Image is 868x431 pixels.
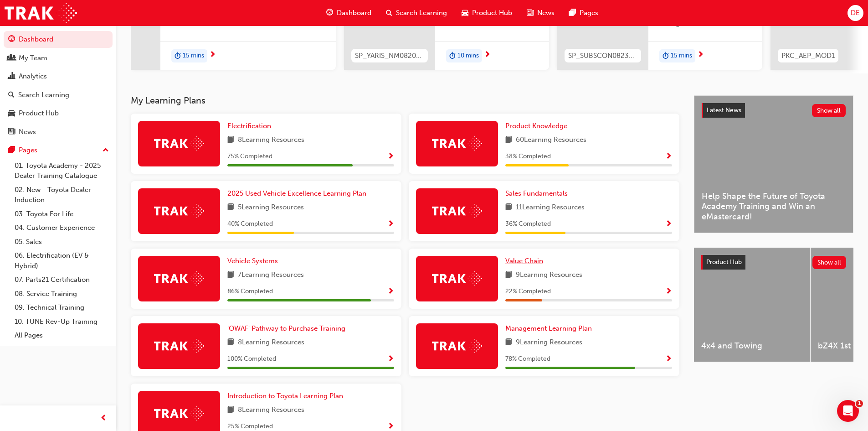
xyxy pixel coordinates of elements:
[355,51,424,61] span: SP_YARIS_NM0820_EL_02
[100,413,107,424] span: prev-icon
[665,220,672,228] span: Show Progress
[505,257,543,265] span: Value Chain
[449,50,456,62] span: duration-icon
[227,324,345,332] span: 'OWAF' Pathway to Purchase Training
[131,95,679,106] h3: My Learning Plans
[19,145,37,156] div: Pages
[387,288,394,296] span: Show Progress
[387,423,394,431] span: Show Progress
[11,249,113,273] a: 06. Electrification (EV & Hybrid)
[227,189,366,197] span: 2025 Used Vehicle Excellence Learning Plan
[386,7,392,19] span: search-icon
[454,4,519,22] a: car-iconProduct Hub
[701,341,803,351] span: 4x4 and Towing
[665,286,672,297] button: Show Progress
[4,50,113,67] a: My Team
[154,136,204,151] img: Trak
[103,145,109,156] span: up-icon
[11,315,113,329] a: 10. TUNE Rev-Up Training
[484,51,491,59] span: next-icon
[568,51,637,61] span: SP_SUBSCON0823_EL
[227,151,272,162] span: 75 % Completed
[580,8,598,18] span: Pages
[4,105,113,122] a: Product Hub
[227,337,234,348] span: book-icon
[837,400,859,422] iframe: Intercom live chat
[505,323,596,334] a: Management Learning Plan
[505,189,568,197] span: Sales Fundamentals
[527,7,534,19] span: news-icon
[227,323,349,334] a: 'OWAF' Pathway to Purchase Training
[663,50,669,62] span: duration-icon
[665,153,672,161] span: Show Progress
[387,220,394,228] span: Show Progress
[11,235,113,249] a: 05. Sales
[505,324,592,332] span: Management Learning Plan
[154,204,204,218] img: Trak
[4,29,113,142] button: DashboardMy TeamAnalyticsSearch LearningProduct HubNews
[319,4,379,22] a: guage-iconDashboard
[5,3,77,23] a: Trak
[387,286,394,297] button: Show Progress
[505,122,567,130] span: Product Knowledge
[562,4,606,22] a: pages-iconPages
[8,54,15,62] span: people-icon
[227,392,343,400] span: Introduction to Toyota Learning Plan
[702,191,846,222] span: Help Shape the Future of Toyota Academy Training and Win an eMastercard!
[387,153,394,161] span: Show Progress
[4,124,113,140] a: News
[11,328,113,343] a: All Pages
[387,151,394,162] button: Show Progress
[238,337,304,348] span: 8 Learning Resources
[396,8,447,18] span: Search Learning
[19,127,36,137] div: News
[227,391,347,401] a: Introduction to Toyota Learning Plan
[569,7,576,19] span: pages-icon
[387,355,394,363] span: Show Progress
[665,288,672,296] span: Show Progress
[227,219,273,229] span: 40 % Completed
[505,121,571,131] a: Product Knowledge
[227,270,234,281] span: book-icon
[238,270,304,281] span: 7 Learning Resources
[11,159,113,183] a: 01. Toyota Academy - 2025 Dealer Training Catalogue
[238,405,304,416] span: 8 Learning Resources
[11,273,113,287] a: 07. Parts21 Certification
[227,122,271,130] span: Electrification
[4,142,113,159] button: Pages
[505,337,512,348] span: book-icon
[4,31,113,48] a: Dashboard
[505,202,512,213] span: book-icon
[183,51,204,61] span: 15 mins
[665,218,672,230] button: Show Progress
[154,406,204,421] img: Trak
[154,271,204,286] img: Trak
[432,339,482,353] img: Trak
[537,8,555,18] span: News
[175,50,181,62] span: duration-icon
[462,7,468,19] span: car-icon
[326,7,333,19] span: guage-icon
[665,151,672,162] button: Show Progress
[519,4,562,22] a: news-iconNews
[8,36,15,44] span: guage-icon
[4,87,113,104] a: Search Learning
[8,128,15,136] span: news-icon
[19,108,59,119] div: Product Hub
[432,136,482,151] img: Trak
[19,53,47,63] div: My Team
[209,51,216,59] span: next-icon
[694,248,810,362] a: 4x4 and Towing
[694,95,853,233] a: Latest NewsShow allHelp Shape the Future of Toyota Academy Training and Win an eMastercard!
[851,8,860,18] span: DE
[432,271,482,286] img: Trak
[505,135,512,146] span: book-icon
[238,202,304,213] span: 5 Learning Resources
[505,286,551,297] span: 22 % Completed
[154,339,204,353] img: Trak
[516,337,582,348] span: 9 Learning Resources
[227,188,370,199] a: 2025 Used Vehicle Excellence Learning Plan
[697,51,704,59] span: next-icon
[856,400,863,407] span: 1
